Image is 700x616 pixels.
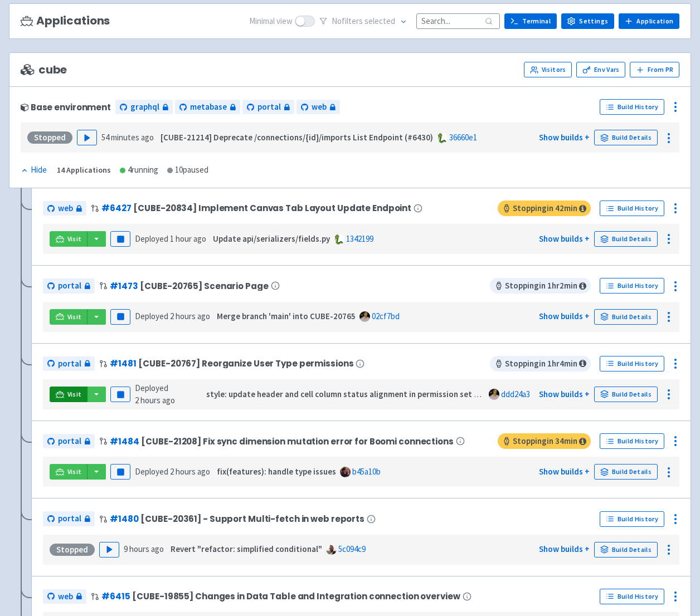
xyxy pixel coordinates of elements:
[50,464,87,480] a: Visit
[43,589,86,604] a: web
[50,387,87,402] a: Visit
[594,387,658,402] a: Build Details
[21,164,47,177] div: Hide
[138,359,353,368] span: [CUBE-20767] Reorganize User Type permissions
[600,433,664,449] a: Build History
[257,101,281,114] span: portal
[600,356,664,371] a: Build History
[50,309,87,325] a: Visit
[249,15,293,28] span: Minimal view
[58,512,81,525] span: portal
[170,466,210,477] time: 2 hours ago
[561,13,614,29] a: Settings
[594,464,658,480] a: Build Details
[416,13,500,28] input: Search...
[27,131,72,144] div: Stopped
[58,435,81,448] span: portal
[338,544,366,554] a: 5c094c9
[101,202,131,214] a: #6427
[171,544,322,554] strong: Revert "refactor: simplified conditional"
[594,231,658,247] a: Build Details
[21,63,67,76] span: cube
[217,311,356,321] strong: Merge branch 'main' into CUBE-20765
[206,389,518,399] strong: style: update header and cell column status alignment in permission set config form
[110,513,138,525] a: #1480
[498,433,591,449] span: Stopping in 34 min
[190,101,227,114] span: metabase
[141,437,453,446] span: [CUBE-21208] Fix sync dimension mutation error for Boomi connections
[67,390,82,399] span: Visit
[600,99,664,115] a: Build History
[490,278,591,294] span: Stopping in 1 hr 2 min
[135,311,210,321] span: Deployed
[101,132,154,143] time: 54 minutes ago
[296,100,340,115] a: web
[600,278,664,294] a: Build History
[175,100,240,115] a: metabase
[576,62,625,77] a: Env Vars
[346,233,373,244] a: 1342199
[58,202,73,215] span: web
[539,389,590,399] a: Show builds +
[110,436,139,447] a: #1484
[539,132,590,143] a: Show builds +
[332,15,395,28] span: No filter s
[58,358,81,370] span: portal
[135,466,210,477] span: Deployed
[110,387,130,402] button: Pause
[50,544,95,556] div: Stopped
[67,234,82,243] span: Visit
[364,16,395,26] span: selected
[67,467,82,476] span: Visit
[110,309,130,325] button: Pause
[130,101,159,114] span: graphql
[110,464,130,480] button: Pause
[120,164,158,177] div: 4 running
[43,201,86,216] a: web
[372,311,400,321] a: 02cf7bd
[594,130,658,145] a: Build Details
[21,102,111,112] div: Base environment
[242,100,294,115] a: portal
[630,62,679,77] button: From PR
[135,233,206,244] span: Deployed
[619,13,679,29] a: Application
[539,466,590,477] a: Show builds +
[110,280,138,292] a: #1473
[140,281,268,291] span: [CUBE-20765] Scenario Page
[21,14,110,27] h3: Applications
[213,233,330,244] strong: Update api/serializers/fields.py
[600,201,664,216] a: Build History
[67,312,82,321] span: Visit
[115,100,173,115] a: graphql
[539,233,590,244] a: Show builds +
[167,164,208,177] div: 10 paused
[43,434,95,449] a: portal
[504,13,557,29] a: Terminal
[352,466,381,477] a: b45a10b
[50,231,87,247] a: Visit
[600,589,664,604] a: Build History
[99,542,119,558] button: Play
[110,231,130,247] button: Pause
[539,311,590,321] a: Show builds +
[170,233,206,244] time: 1 hour ago
[170,311,210,321] time: 2 hours ago
[43,511,95,526] a: portal
[124,544,164,554] time: 9 hours ago
[539,544,590,554] a: Show builds +
[498,201,591,216] span: Stopping in 42 min
[490,356,591,371] span: Stopping in 1 hr 4 min
[135,395,175,405] time: 2 hours ago
[312,101,327,114] span: web
[101,590,130,602] a: #6415
[600,511,664,527] a: Build History
[43,278,95,294] a: portal
[43,356,95,371] a: portal
[594,309,658,325] a: Build Details
[135,383,175,406] span: Deployed
[21,164,48,177] button: Hide
[58,590,73,603] span: web
[132,591,460,601] span: [CUBE-19855] Changes in Data Table and Integration connection overview
[133,203,411,213] span: [CUBE-20834] Implement Canvas Tab Layout Update Endpoint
